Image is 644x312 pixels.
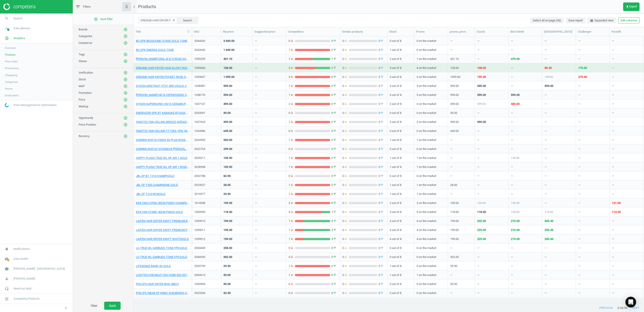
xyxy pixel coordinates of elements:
[79,28,88,31] span: Brands
[330,66,338,70] span: 2
[330,39,338,43] span: 0
[194,57,219,61] div: 1039259
[136,291,190,295] a: PHILIPS INEAR EP WMIC SHE3855GD GOLD
[545,102,547,108] div: —
[223,39,234,43] div: 3 449.00
[578,75,587,79] div: 279.00
[344,57,348,61] i: arrow_downward
[5,73,18,77] span: Changelog
[377,39,385,43] span: 0
[136,210,183,214] a: KDK FAN STAND-40CM P40US GOLD
[223,66,232,70] div: 128.00
[2,34,11,43] i: pie_chart_outlined
[578,48,580,54] div: —
[626,5,629,9] i: get_app
[344,75,348,79] i: arrow_downward
[380,93,384,97] i: arrow_upward
[377,93,385,97] span: 0
[5,94,19,97] span: Email alerts
[124,34,128,38] i: add_circle_outline
[255,39,257,45] div: —
[377,57,385,61] span: 0
[255,93,257,99] div: —
[511,57,520,61] div: 479.00
[124,77,128,81] i: add_circle_outline
[223,30,251,34] div: My price
[333,57,337,61] i: arrow_upward
[136,102,190,106] a: DYSON SUPERSONIC HD15 CERAMICPK(533967-
[124,27,128,32] i: add_circle_outline
[342,39,349,43] span: 0
[136,192,165,196] a: JBL EP T210 ROSEGLD
[131,4,137,9] i: chevron_left
[124,98,128,102] i: add_circle_outline
[545,48,547,54] div: —
[136,156,187,160] a: HAPPY PLUGS TRUE WL HP AIR 1 GOLD
[2,284,11,293] i: headset_mic
[136,66,190,70] a: DREAME HAIR DRYER HAIR GLORY ROSE GOLD
[79,91,92,95] span: Promotion
[477,48,479,54] div: —
[450,75,460,81] div: 1099.00
[289,84,295,88] span: 1
[417,109,446,117] div: 0 on the market
[477,93,486,97] div: 599.00
[136,255,187,259] a: LG TRUE WL EARBUDS TONE FP9 GOLD
[124,41,128,45] i: add_circle_outline
[344,84,348,88] i: arrow_downward
[290,111,294,115] i: arrow_downward
[136,48,174,52] a: BO SPK EMERGE GOLD TONE
[194,39,219,43] div: 2044542
[79,34,92,38] span: Categories
[390,82,412,90] div: 3 out of 8
[255,66,257,72] div: —
[135,30,190,34] div: Title
[333,66,337,70] i: arrow_upward
[290,84,294,88] i: arrow_downward
[2,265,11,273] i: work
[511,39,513,45] div: —
[625,297,636,307] div: Open Intercom Messenger
[123,52,128,57] button: add_circle_outline
[417,37,446,45] div: 0 on the market
[136,138,190,142] a: GARMIN WATCH FENIX 5S PLUS ROSE GOLD
[104,302,121,310] button: Apply
[390,55,412,63] div: 2 out of 8
[380,39,384,43] i: arrow_upward
[390,100,412,108] div: 2 out of 8
[194,84,219,88] div: 1038387
[288,30,338,34] div: Competitors
[79,105,88,108] span: Markup
[13,297,40,301] span: Competera Products
[578,39,580,45] div: —
[377,84,385,88] span: 0
[380,75,384,79] i: arrow_upward
[545,93,547,99] div: —
[223,111,231,115] div: 39.00
[255,57,257,63] div: —
[255,111,257,117] div: —
[477,75,486,79] div: 199.00
[623,2,640,11] button: get_appExport
[194,66,219,70] div: 1039606
[13,287,32,291] span: Need our help?
[544,30,574,34] div: [GEOGRAPHIC_DATA]
[123,91,128,95] button: add_circle_outline
[450,46,472,54] div: —
[330,75,338,79] span: 0
[2,255,11,263] i: cloud_done
[13,257,28,261] span: Data health
[290,93,294,97] i: arrow_downward
[568,18,583,23] span: Save report
[136,219,190,223] a: LAIFEN HAIR DRYER SWIFT PREMIUM BLUEGOLD
[136,237,189,241] a: LAIFEN HAIR DRYER SWIFT WHITEGOLD
[333,102,337,106] i: arrow_upward
[3,3,35,10] img: ajHJNr6hYgQAAAAASUVORK5CYII=
[5,103,9,107] img: wGWNvw8QSZomAAAAABJRU5ErkJggg==
[5,66,19,70] span: Promotions
[60,305,72,311] button: chevron_left
[255,75,257,81] div: —
[612,57,614,63] div: —
[13,16,22,20] span: Search
[123,27,128,32] button: add_circle_outline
